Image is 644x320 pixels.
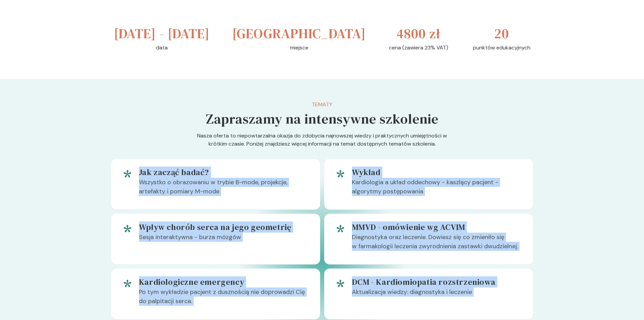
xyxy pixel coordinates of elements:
p: cena (zawiera 23% VAT) [389,44,448,52]
h5: Wykład [352,167,522,178]
h5: DCM - Kardiomiopatia rozstrzeniowa [352,277,522,287]
p: Sesja interaktywna - burza mózgów [139,233,309,247]
h5: Kardiologiczne emergency [139,277,309,287]
p: Kardiologia a układ oddechowy - kaszlący pacjent - algorytmy postępowania [352,178,522,201]
p: Nasza oferta to niepowtarzalna okazja do zdobycia najnowszej wiedzy i praktycznych umiejętności w... [192,132,452,159]
p: Diagnostyka oraz leczenie. Dowiesz się co zmieniło się w farmakologii leczenia zwyrodnienia zasta... [352,233,522,256]
p: data [156,44,168,52]
p: Aktualizacja wiedzy: diagnostyka i leczenie [352,287,522,302]
p: Tematy [206,101,438,109]
p: Wszystko o obrazowaniu w trybie B-mode, projekcje, artefakty i pomiary M-mode [139,178,309,201]
h3: [GEOGRAPHIC_DATA] [232,23,366,44]
p: miejsce [290,44,308,52]
p: Po tym wykładzie pacjent z dusznością nie doprowadzi Cię do palpitacji serca. [139,287,309,311]
p: punktów edukacyjnych [473,44,530,52]
h5: Zapraszamy na intensywne szkolenie [206,109,438,129]
h5: Jak zacząć badać? [139,167,309,178]
h3: [DATE] - [DATE] [114,23,210,44]
h5: Wpływ chorób serca na jego geometrię [139,222,309,233]
h5: MMVD - omówienie wg ACVIM [352,222,522,233]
